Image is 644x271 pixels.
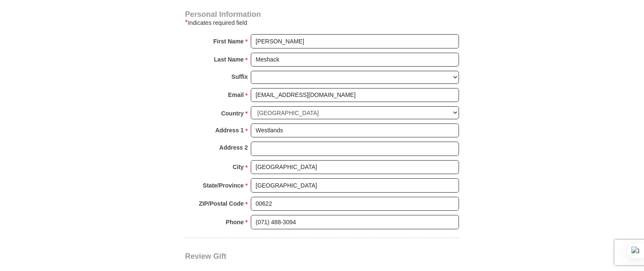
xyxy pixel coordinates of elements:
[228,89,244,101] strong: Email
[203,180,244,191] strong: State/Province
[233,161,244,173] strong: City
[185,11,459,18] h4: Personal Information
[185,18,459,28] div: Indicates required field
[213,35,244,47] strong: First Name
[219,142,248,153] strong: Address 2
[199,198,244,209] strong: ZIP/Postal Code
[215,124,244,136] strong: Address 1
[231,71,248,83] strong: Suffix
[221,107,244,119] strong: Country
[185,252,226,260] span: Review Gift
[226,216,244,228] strong: Phone
[214,54,244,65] strong: Last Name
